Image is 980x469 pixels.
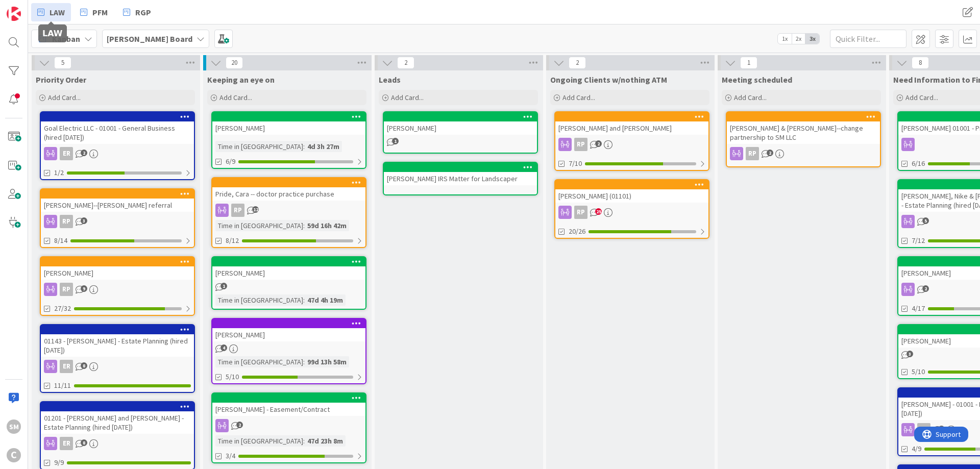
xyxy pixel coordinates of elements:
div: 01143 - [PERSON_NAME] - Estate Planning (hired [DATE]) [41,325,194,357]
a: [PERSON_NAME]RP27/32 [40,256,195,316]
div: ER [60,437,73,450]
span: 9/9 [54,457,64,468]
div: ER [60,147,73,160]
div: [PERSON_NAME] [41,266,194,280]
div: C [7,448,21,462]
span: 2 [767,150,773,156]
span: Meeting scheduled [722,75,792,85]
a: [PERSON_NAME]Time in [GEOGRAPHIC_DATA]:47d 4h 19m [211,256,366,310]
span: 6/9 [226,156,235,167]
span: 3x [805,34,819,44]
div: ER [60,360,73,373]
div: [PERSON_NAME] (01101) [555,180,708,203]
span: 1/2 [54,167,64,178]
div: RP [555,138,708,151]
div: RP [746,147,759,160]
span: Add Card... [562,93,595,102]
div: [PERSON_NAME] and [PERSON_NAME] [555,121,708,135]
div: SM [7,419,21,434]
div: 59d 16h 42m [305,220,349,231]
span: 20/26 [569,226,585,237]
a: LAW [31,3,71,21]
span: 4/17 [912,303,925,314]
span: 1 [740,57,757,69]
div: RP [574,138,587,151]
span: 2 [397,57,414,69]
div: 99d 13h 58m [305,356,349,367]
div: Time in [GEOGRAPHIC_DATA] [215,294,303,306]
span: Add Card... [905,93,938,102]
div: RP [555,206,708,219]
span: 2x [792,34,805,44]
span: 1 [392,138,399,144]
div: ER [41,147,194,160]
a: [PERSON_NAME] [383,111,538,154]
a: [PERSON_NAME] - Easement/ContractTime in [GEOGRAPHIC_DATA]:47d 23h 8m3/4 [211,392,366,463]
div: [PERSON_NAME] [384,112,537,135]
div: [PERSON_NAME] [212,257,365,280]
a: [PERSON_NAME] (01101)RP20/26 [554,179,709,239]
a: [PERSON_NAME]Time in [GEOGRAPHIC_DATA]:4d 3h 27m6/9 [211,111,366,169]
div: RP [574,206,587,219]
div: [PERSON_NAME] [212,112,365,135]
span: 12 [252,206,259,213]
span: LAW [50,6,65,18]
b: [PERSON_NAME] Board [107,34,192,44]
span: 5/10 [912,366,925,377]
span: 27/32 [54,303,71,314]
a: 01143 - [PERSON_NAME] - Estate Planning (hired [DATE])ER11/11 [40,324,195,393]
span: : [303,356,305,367]
a: [PERSON_NAME] and [PERSON_NAME]RP7/10 [554,111,709,171]
div: ER [41,437,194,450]
span: 25 [595,208,602,215]
span: 5 [54,57,71,69]
div: Goal Electric LLC - 01001 - General Business (hired [DATE]) [41,112,194,144]
div: 01201 - [PERSON_NAME] and [PERSON_NAME] - Estate Planning (hired [DATE]) [41,411,194,434]
span: 2 [236,422,243,428]
a: Pride, Cara -- doctor practice purchaseRPTime in [GEOGRAPHIC_DATA]:59d 16h 42m8/12 [211,177,366,248]
span: 3 [906,351,913,357]
div: [PERSON_NAME] and [PERSON_NAME] [555,112,708,135]
span: 6/16 [912,158,925,169]
div: [PERSON_NAME] - Easement/Contract [212,393,365,416]
div: [PERSON_NAME] IRS Matter for Landscaper [384,172,537,185]
div: [PERSON_NAME] [212,319,365,341]
span: Ongoing Clients w/nothing ATM [550,75,667,85]
span: : [303,141,305,152]
span: 1 [220,283,227,289]
span: 8/14 [54,235,67,246]
div: [PERSON_NAME]--[PERSON_NAME] referral [41,199,194,212]
div: ER [917,423,930,436]
a: Goal Electric LLC - 01001 - General Business (hired [DATE])ER1/2 [40,111,195,180]
span: 2 [569,57,586,69]
span: 11/11 [54,380,71,391]
div: Time in [GEOGRAPHIC_DATA] [215,356,303,367]
span: 2 [922,285,929,292]
span: 3 [81,217,87,224]
span: Add Card... [734,93,767,102]
span: 8/12 [226,235,239,246]
div: Time in [GEOGRAPHIC_DATA] [215,220,303,231]
span: 7/10 [569,158,582,169]
span: Add Card... [219,93,252,102]
div: Time in [GEOGRAPHIC_DATA] [215,141,303,152]
div: ER [41,360,194,373]
div: [PERSON_NAME] & [PERSON_NAME]--change partnership to SM LLC [727,112,880,144]
div: [PERSON_NAME] IRS Matter for Landscaper [384,163,537,185]
span: 1x [778,34,792,44]
span: Priority Order [36,75,86,85]
a: [PERSON_NAME]--[PERSON_NAME] referralRP8/14 [40,188,195,248]
img: Visit kanbanzone.com [7,7,21,21]
div: [PERSON_NAME] [212,121,365,135]
div: [PERSON_NAME] - Easement/Contract [212,403,365,416]
div: [PERSON_NAME] [41,257,194,280]
span: Support [21,2,46,14]
div: Pride, Cara -- doctor practice purchase [212,187,365,201]
div: RP [727,147,880,160]
span: 3/4 [226,451,235,461]
div: 47d 23h 8m [305,435,346,447]
div: RP [60,283,73,296]
span: 2 [595,140,602,147]
span: 5 [922,217,929,224]
div: [PERSON_NAME]--[PERSON_NAME] referral [41,189,194,212]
